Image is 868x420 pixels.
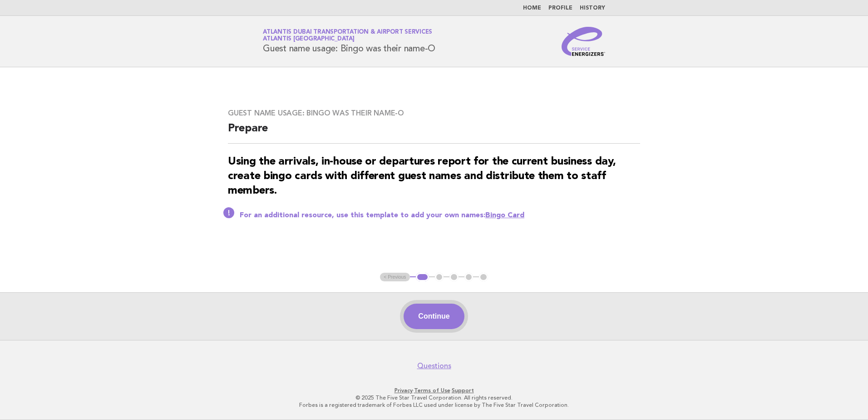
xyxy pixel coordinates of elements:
button: Continue [404,304,464,329]
a: Questions [417,361,451,370]
a: History [580,5,605,11]
p: © 2025 The Five Star Travel Corporation. All rights reserved. [156,394,712,401]
img: Service Energizers [562,27,605,56]
strong: Using the arrivals, in-house or departures report for the current business day, create bingo card... [228,156,616,196]
a: Privacy [395,387,413,394]
button: 1 [416,273,429,282]
a: Profile [548,5,572,11]
a: Atlantis Dubai Transportation & Airport ServicesAtlantis [GEOGRAPHIC_DATA] [263,29,432,42]
span: Atlantis [GEOGRAPHIC_DATA] [263,36,355,42]
p: For an additional resource, use this template to add your own names: [240,211,640,220]
p: Forbes is a registered trademark of Forbes LLC used under license by The Five Star Travel Corpora... [156,401,712,409]
a: Bingo Card [485,212,524,219]
h3: Guest name usage: Bingo was their name-O [228,109,640,118]
a: Terms of Use [414,387,450,394]
h1: Guest name usage: Bingo was their name-O [263,30,435,53]
p: · · [156,387,712,394]
h2: Prepare [228,121,640,144]
a: Support [452,387,474,394]
a: Home [523,5,541,11]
